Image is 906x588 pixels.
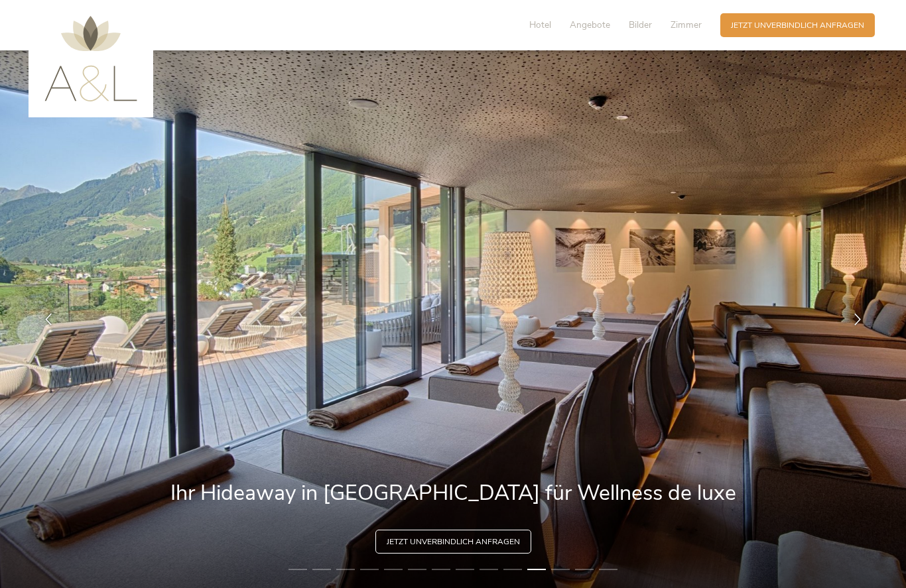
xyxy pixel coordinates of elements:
[529,19,551,31] span: Hotel
[570,19,610,31] span: Angebote
[629,19,652,31] span: Bilder
[387,536,520,548] span: Jetzt unverbindlich anfragen
[731,20,864,31] span: Jetzt unverbindlich anfragen
[44,16,137,101] img: AMONTI & LUNARIS Wellnessresort
[671,19,702,31] span: Zimmer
